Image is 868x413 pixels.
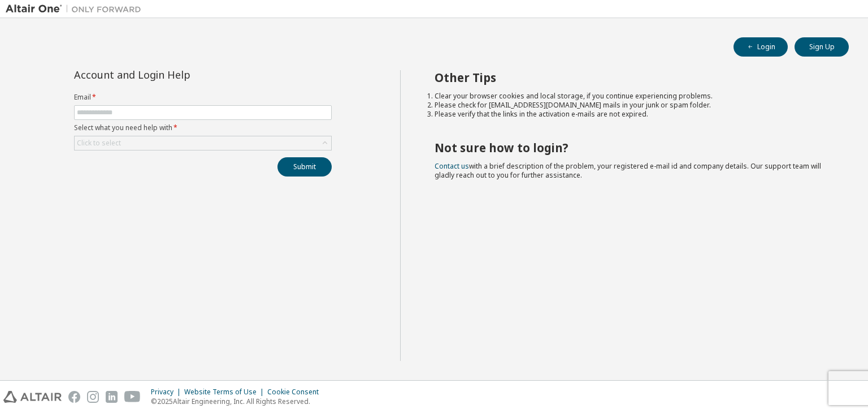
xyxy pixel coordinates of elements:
li: Please check for [EMAIL_ADDRESS][DOMAIN_NAME] mails in your junk or spam folder. [435,101,829,110]
div: Website Terms of Use [184,388,267,397]
img: instagram.svg [87,391,99,403]
button: Login [734,37,788,57]
li: Clear your browser cookies and local storage, if you continue experiencing problems. [435,92,829,101]
div: Privacy [151,388,184,397]
h2: Other Tips [435,70,829,85]
img: Altair One [6,3,147,15]
div: Account and Login Help [74,70,280,79]
h2: Not sure how to login? [435,140,829,155]
div: Click to select [75,136,331,150]
button: Sign Up [795,37,849,57]
a: Contact us [435,161,469,171]
label: Select what you need help with [74,123,332,132]
img: youtube.svg [124,391,141,403]
img: altair_logo.svg [3,391,62,403]
label: Email [74,93,332,102]
img: linkedin.svg [106,391,118,403]
button: Submit [277,157,332,177]
li: Please verify that the links in the activation e-mails are not expired. [435,110,829,119]
div: Cookie Consent [267,388,325,397]
span: with a brief description of the problem, your registered e-mail id and company details. Our suppo... [435,161,821,180]
p: © 2025 Altair Engineering, Inc. All Rights Reserved. [151,397,325,406]
div: Click to select [77,139,121,148]
img: facebook.svg [68,391,80,403]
